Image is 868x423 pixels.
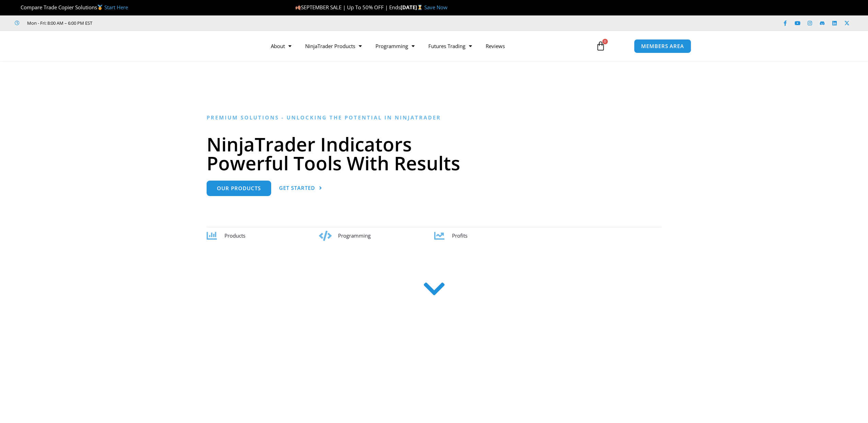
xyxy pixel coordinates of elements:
[401,4,424,11] strong: [DATE]
[264,38,588,54] nav: Menu
[452,232,467,239] span: Profits
[97,5,103,10] img: 🥇
[207,114,661,121] h6: Premium Solutions - Unlocking the Potential in NinjaTrader
[641,44,684,49] span: MEMBERS AREA
[15,4,128,11] span: Compare Trade Copier Solutions
[296,5,301,10] img: 🍂
[602,39,608,44] span: 0
[15,5,20,10] img: 🏆
[295,4,401,11] span: SEPTEMBER SALE | Up To 50% OFF | Ends
[207,181,271,196] a: Our Products
[177,34,251,58] img: LogoAI | Affordable Indicators – NinjaTrader
[217,186,261,191] span: Our Products
[25,19,92,27] span: Mon - Fri: 8:00 AM – 6:00 PM EST
[207,135,661,172] h1: NinjaTrader Indicators Powerful Tools With Results
[264,38,298,54] a: About
[279,181,322,196] a: Get Started
[586,36,616,56] a: 0
[104,4,128,11] a: Start Here
[369,38,421,54] a: Programming
[338,232,371,239] span: Programming
[102,20,205,26] iframe: Customer reviews powered by Trustpilot
[298,38,369,54] a: NinjaTrader Products
[421,38,479,54] a: Futures Trading
[424,4,448,11] a: Save Now
[634,39,691,53] a: MEMBERS AREA
[224,232,245,239] span: Products
[479,38,512,54] a: Reviews
[417,5,423,10] img: ⌛
[279,185,315,191] span: Get Started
